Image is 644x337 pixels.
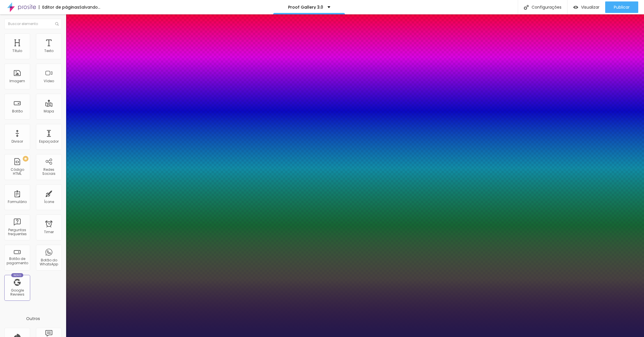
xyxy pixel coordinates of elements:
p: Proof Gallery 3.0 [288,5,323,9]
span: Publicar [614,5,630,9]
div: Vídeo [44,79,54,83]
div: Código HTML [6,168,28,176]
div: Divisor [11,139,23,143]
div: Ícone [44,200,54,204]
button: Publicar [605,1,638,13]
img: Icone [55,22,59,26]
div: Salvando... [79,5,100,9]
div: Botão de pagamento [6,257,28,265]
div: Texto [44,49,53,53]
input: Buscar elemento [4,19,62,29]
div: Novo [11,273,24,277]
div: Espaçador [39,139,59,143]
div: Google Reviews [6,288,28,297]
div: Perguntas frequentes [6,228,28,236]
div: Redes Sociais [37,168,60,176]
img: Icone [524,5,529,10]
div: Formulário [8,200,27,204]
div: Timer [44,230,54,234]
img: view-1.svg [573,5,578,10]
div: Imagem [9,79,25,83]
div: Botão do WhatsApp [37,258,60,267]
button: Visualizar [568,1,605,13]
div: Botão [12,109,23,113]
div: Título [12,49,22,53]
div: Editor de páginas [39,5,79,9]
span: Visualizar [581,5,599,9]
div: Mapa [44,109,54,113]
